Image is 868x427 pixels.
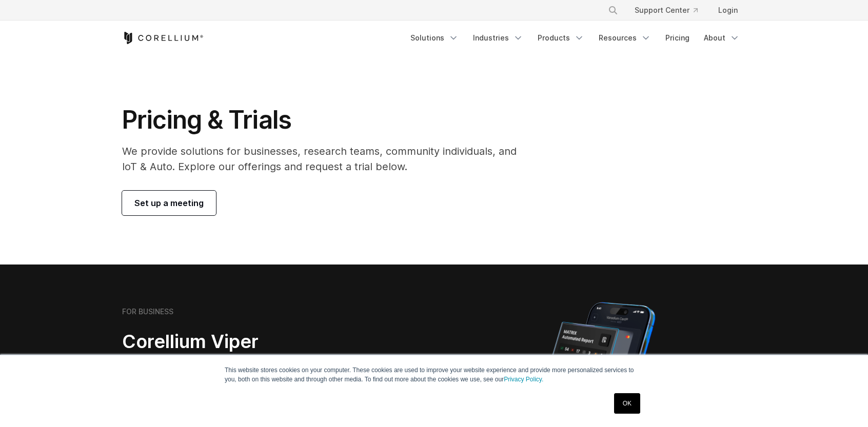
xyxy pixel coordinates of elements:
span: Set up a meeting [134,197,204,209]
a: Corellium Home [122,32,204,44]
a: Resources [593,29,657,47]
a: Products [531,29,590,47]
div: Navigation Menu [404,29,746,47]
a: Privacy Policy. [504,376,543,383]
a: OK [614,393,640,414]
a: Support Center [626,1,706,19]
a: Solutions [404,29,465,47]
a: Set up a meeting [122,191,216,215]
h2: Corellium Viper [122,330,385,353]
a: Industries [467,29,529,47]
button: Search [604,1,622,19]
a: About [698,29,746,47]
a: Login [710,1,746,19]
h1: Pricing & Trials [122,105,531,135]
div: Navigation Menu [596,1,746,19]
a: Pricing [659,29,696,47]
h6: FOR BUSINESS [122,307,173,316]
p: We provide solutions for businesses, research teams, community individuals, and IoT & Auto. Explo... [122,144,531,174]
p: This website stores cookies on your computer. These cookies are used to improve your website expe... [225,365,643,384]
